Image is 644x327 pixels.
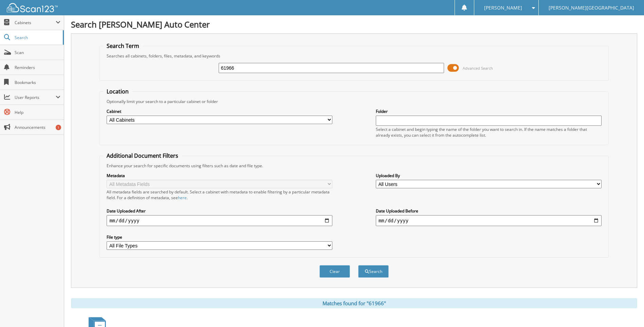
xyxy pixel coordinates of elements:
[107,189,332,201] div: All metadata fields are searched by default. Select a cabinet with metadata to enable filtering b...
[103,53,605,59] div: Searches all cabinets, folders, files, metadata, and keywords
[376,173,602,178] label: Uploaded By
[103,99,605,104] div: Optionally limit your search to a particular cabinet or folder
[7,3,58,12] img: scan123-logo-white.svg
[484,6,522,10] span: [PERSON_NAME]
[107,215,332,226] input: start
[71,19,637,30] h1: Search [PERSON_NAME] Auto Center
[107,208,332,214] label: Date Uploaded After
[56,125,61,130] div: 1
[103,163,605,169] div: Enhance your search for specific documents using filters such as date and file type.
[15,94,56,100] span: User Reports
[319,265,350,278] button: Clear
[463,66,493,71] span: Advanced Search
[107,108,332,114] label: Cabinet
[15,35,59,40] span: Search
[376,208,602,214] label: Date Uploaded Before
[178,195,187,201] a: here
[71,298,637,308] div: Matches found for "61966"
[15,109,60,115] span: Help
[103,88,132,95] legend: Location
[107,234,332,240] label: File type
[15,50,60,55] span: Scan
[376,108,602,114] label: Folder
[376,215,602,226] input: end
[15,124,60,130] span: Announcements
[15,65,60,70] span: Reminders
[358,265,389,278] button: Search
[376,126,602,138] div: Select a cabinet and begin typing the name of the folder you want to search in. If the name match...
[15,20,56,25] span: Cabinets
[103,152,182,159] legend: Additional Document Filters
[103,42,143,50] legend: Search Term
[107,173,332,178] label: Metadata
[15,80,60,85] span: Bookmarks
[549,6,634,10] span: [PERSON_NAME][GEOGRAPHIC_DATA]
